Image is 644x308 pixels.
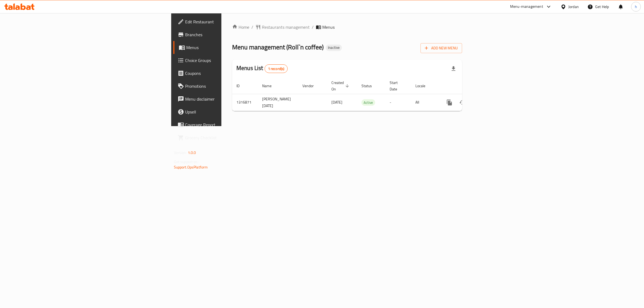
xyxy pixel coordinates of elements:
nav: breadcrumb [232,24,462,30]
span: Grocery Checklist [185,134,275,141]
a: Coverage Report [173,118,279,131]
button: Add New Menu [420,43,462,53]
span: ID [236,83,247,89]
span: Choice Groups [185,57,275,64]
a: Grocery Checklist [173,131,279,144]
span: Status [361,83,379,89]
a: Branches [173,28,279,41]
a: Promotions [173,80,279,93]
span: [DATE] [331,99,342,106]
a: Menus [173,41,279,54]
span: Promotions [185,83,275,89]
a: Choice Groups [173,54,279,67]
td: All [411,94,439,111]
div: Inactive [326,45,342,51]
a: Support.OpsPlatform [174,164,208,171]
th: Actions [439,78,499,94]
td: - [385,94,411,111]
a: Edit Restaurant [173,15,279,28]
span: Menu disclaimer [185,96,275,102]
span: Menus [322,24,335,30]
div: Total records count [265,64,288,73]
div: Jordan [568,4,579,10]
span: Vendor [302,83,321,89]
span: Name [262,83,279,89]
span: Branches [185,31,275,38]
span: Restaurants management [262,24,310,30]
span: Inactive [326,45,342,50]
a: Coupons [173,67,279,80]
div: Menu-management [510,3,543,10]
span: 1.0.0 [188,149,196,156]
li: / [312,24,314,30]
span: Upsell [185,109,275,115]
span: Start Date [390,79,405,92]
table: enhanced table [232,78,499,111]
span: Locale [415,83,432,89]
span: Version: [174,149,187,156]
span: Active [361,100,375,106]
button: more [443,96,456,109]
span: 1 record(s) [265,66,288,71]
a: Restaurants management [255,24,310,30]
span: h [635,4,637,10]
span: Edit Restaurant [185,19,275,25]
button: Change Status [456,96,469,109]
a: Menu disclaimer [173,93,279,105]
span: Menus [186,44,275,51]
a: Upsell [173,105,279,118]
span: Add New Menu [425,45,458,52]
span: Get support on: [174,158,199,165]
span: Coupons [185,70,275,76]
span: Created On [331,79,351,92]
h2: Menus List [236,64,288,73]
span: Coverage Report [185,122,275,128]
